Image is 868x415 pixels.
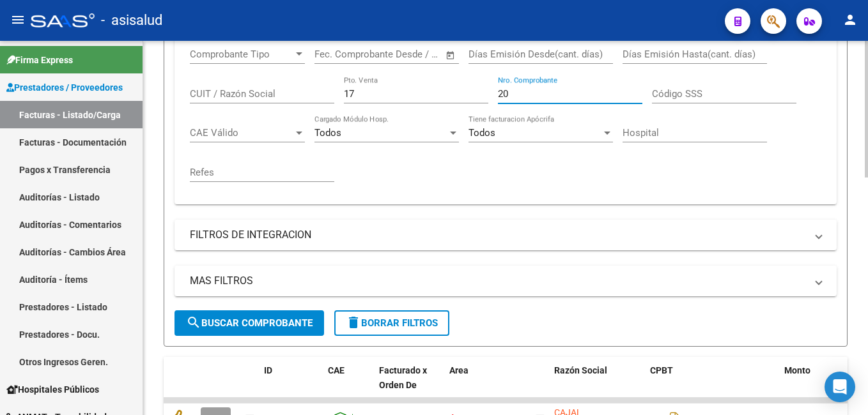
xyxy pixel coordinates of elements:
[259,357,323,413] datatable-header-cell: ID
[374,357,444,413] datatable-header-cell: Facturado x Orden De
[469,127,495,139] span: Todos
[264,365,272,375] span: ID
[449,365,469,375] span: Area
[10,12,26,27] mat-icon: menu
[190,127,293,139] span: CAE Válido
[784,365,810,375] span: Monto
[314,127,341,139] span: Todos
[174,310,324,336] button: Buscar Comprobante
[6,80,123,94] span: Prestadores / Proveedores
[314,49,356,60] input: Start date
[842,12,858,27] mat-icon: person
[174,220,837,250] mat-expansion-panel-header: FILTROS DE INTEGRACION
[444,48,458,63] button: Open calendar
[6,382,99,396] span: Hospitales Públicos
[554,365,607,375] span: Razón Social
[190,49,293,60] span: Comprobante Tipo
[190,228,806,242] mat-panel-title: FILTROS DE INTEGRACION
[379,365,427,390] span: Facturado x Orden De
[368,49,430,60] input: End date
[323,357,374,413] datatable-header-cell: CAE
[779,357,856,413] datatable-header-cell: Monto
[101,6,162,34] span: - asisalud
[645,357,779,413] datatable-header-cell: CPBT
[186,317,313,329] span: Buscar Comprobante
[346,315,361,330] mat-icon: delete
[6,53,73,67] span: Firma Express
[328,365,345,375] span: CAE
[825,372,855,402] div: Open Intercom Messenger
[186,315,201,330] mat-icon: search
[549,357,645,413] datatable-header-cell: Razón Social
[346,317,438,329] span: Borrar Filtros
[174,266,837,296] mat-expansion-panel-header: MAS FILTROS
[334,310,449,336] button: Borrar Filtros
[650,365,673,375] span: CPBT
[190,274,806,288] mat-panel-title: MAS FILTROS
[444,357,531,413] datatable-header-cell: Area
